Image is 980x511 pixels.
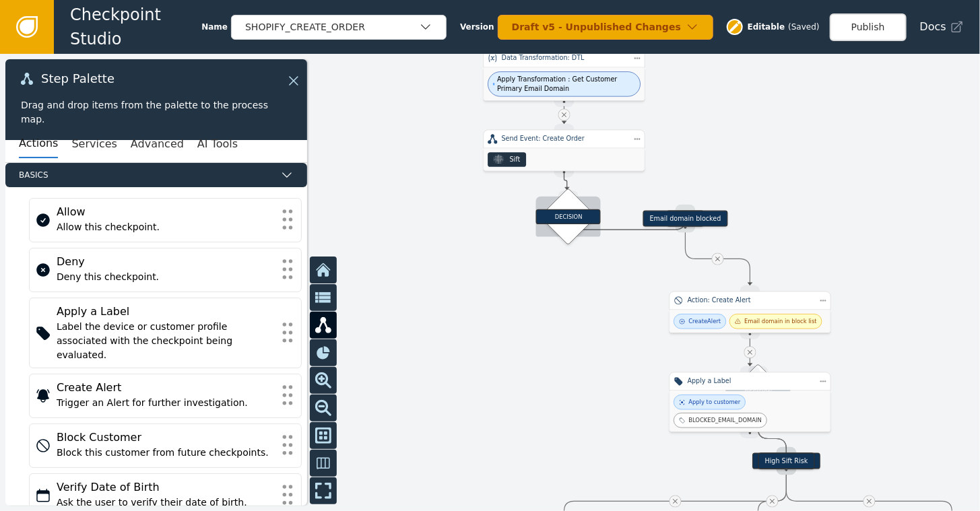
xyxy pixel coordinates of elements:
[748,21,785,33] span: Editable
[57,304,274,320] div: Apply a Label
[57,254,274,270] div: Deny
[131,130,184,158] button: Advanced
[536,209,601,224] div: DECISION
[643,211,728,227] div: Email domain blocked
[201,21,228,33] span: Name
[245,20,419,34] div: SHOPIFY_CREATE_ORDER
[788,21,819,33] div: ( Saved )
[57,496,274,510] div: Ask the user to verify their date of birth.
[688,376,813,386] div: Apply a Label
[57,204,274,220] div: Allow
[71,130,117,158] button: Services
[57,430,274,446] div: Block Customer
[57,479,274,496] div: Verify Date of Birth
[41,73,115,85] span: Step Palette
[512,20,686,34] div: Draft v5 - Unpublished Changes
[57,380,274,396] div: Create Alert
[19,169,275,181] span: Basics
[502,134,627,143] div: Send Event: Create Order
[830,13,907,41] button: Publish
[744,317,817,326] div: Email domain in block list
[758,453,815,469] div: High Sift Risk
[498,15,713,40] button: Draft v5 - Unpublished Changes
[231,15,447,40] button: SHOPIFY_CREATE_ORDER
[57,446,274,460] div: Block this customer from future checkpoints.
[21,98,292,127] div: Drag and drop items from the palette to the process map.
[197,130,238,158] button: AI Tools
[57,320,274,362] div: Label the device or customer profile associated with the checkpoint being evaluated.
[70,3,201,51] span: Checkpoint Studio
[920,19,946,35] span: Docs
[510,155,521,164] div: Sift
[57,270,274,284] div: Deny this checkpoint.
[19,130,58,158] button: Actions
[688,296,813,305] div: Action: Create Alert
[920,19,964,35] a: Docs
[689,398,741,407] div: Apply to customer
[689,317,721,326] div: Create Alert
[689,416,762,425] div: BLOCKED_EMAIL_DOMAIN
[497,75,635,94] span: Apply Transformation : Get Customer Primary Email Domain
[57,220,274,234] div: Allow this checkpoint.
[460,21,494,33] span: Version
[502,53,627,63] div: Data Transformation: DTL
[57,396,274,410] div: Trigger an Alert for further investigation.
